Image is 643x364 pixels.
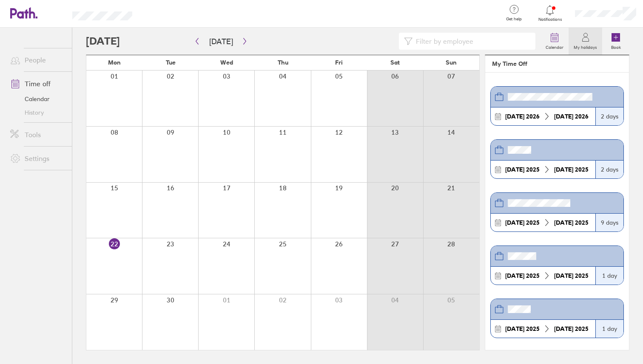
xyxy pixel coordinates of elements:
[490,86,624,126] a: [DATE] 2026[DATE] 20262 days
[554,113,573,120] strong: [DATE]
[3,126,72,143] a: Tools
[541,42,569,50] label: Calendar
[3,51,72,68] a: People
[554,219,573,226] strong: [DATE]
[490,139,624,179] a: [DATE] 2025[DATE] 20252 days
[551,166,592,173] div: 2025
[505,325,524,333] strong: [DATE]
[3,75,72,92] a: Time off
[490,192,624,232] a: [DATE] 2025[DATE] 20259 days
[595,320,623,338] div: 1 day
[413,33,530,49] input: Filter by employee
[166,59,176,66] span: Tue
[551,272,592,279] div: 2025
[108,59,121,66] span: Mon
[3,150,72,167] a: Settings
[505,272,524,279] strong: [DATE]
[485,55,629,73] header: My Time Off
[551,113,592,120] div: 2026
[502,325,543,332] div: 2025
[502,113,543,120] div: 2026
[502,166,543,173] div: 2025
[541,28,569,55] a: Calendar
[446,59,457,66] span: Sun
[505,113,524,120] strong: [DATE]
[490,245,624,285] a: [DATE] 2025[DATE] 20251 day
[505,219,524,226] strong: [DATE]
[502,272,543,279] div: 2025
[390,59,400,66] span: Sat
[551,325,592,332] div: 2025
[569,28,602,55] a: My holidays
[536,4,564,22] a: Notifications
[3,106,72,119] a: History
[202,34,240,48] button: [DATE]
[502,219,543,226] div: 2025
[554,166,573,173] strong: [DATE]
[595,161,623,178] div: 2 days
[505,166,524,173] strong: [DATE]
[569,42,602,50] label: My holidays
[606,42,626,50] label: Book
[602,28,629,55] a: Book
[335,59,343,66] span: Fri
[595,267,623,285] div: 1 day
[500,17,528,22] span: Get help
[490,299,624,338] a: [DATE] 2025[DATE] 20251 day
[278,59,288,66] span: Thu
[554,325,573,333] strong: [DATE]
[595,107,623,125] div: 2 days
[3,92,72,106] a: Calendar
[595,214,623,231] div: 9 days
[551,219,592,226] div: 2025
[220,59,233,66] span: Wed
[554,272,573,279] strong: [DATE]
[536,17,564,22] span: Notifications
